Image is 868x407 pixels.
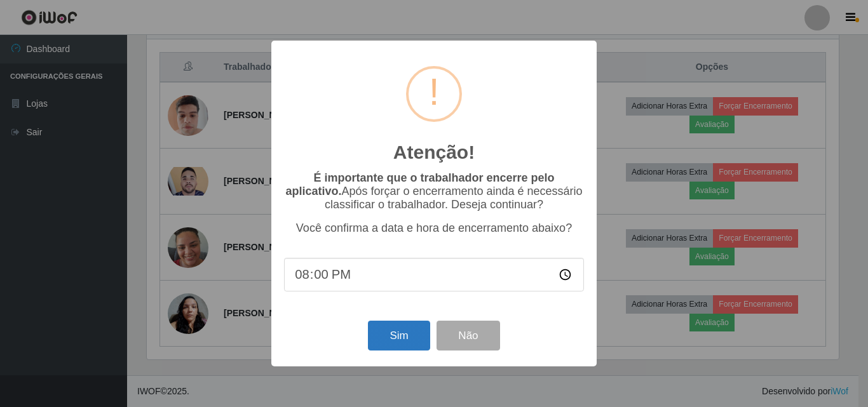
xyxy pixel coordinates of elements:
[368,321,430,350] button: Sim
[284,171,584,211] p: Após forçar o encerramento ainda é necessário classificar o trabalhador. Deseja continuar?
[393,141,475,164] h2: Atenção!
[284,222,584,235] p: Você confirma a data e hora de encerramento abaixo?
[437,321,499,350] button: Não
[285,171,554,197] b: É importante que o trabalhador encerre pelo aplicativo.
